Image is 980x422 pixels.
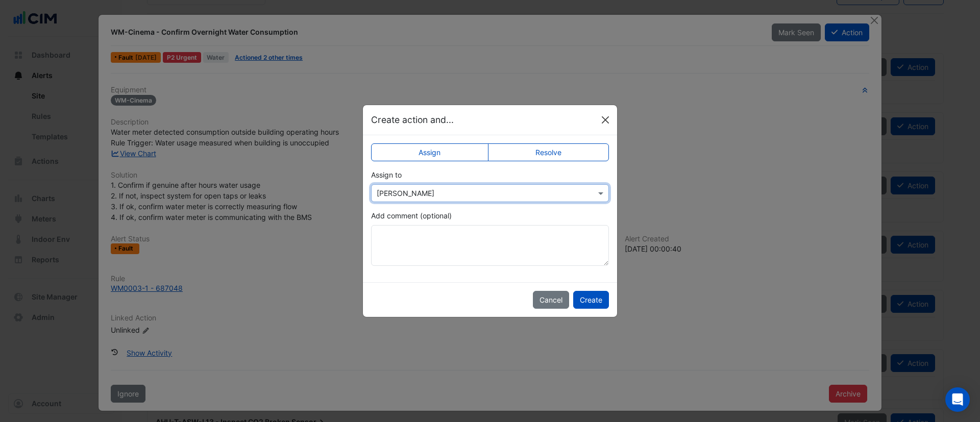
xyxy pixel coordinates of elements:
label: Assign to [371,169,402,180]
button: Close [598,112,613,128]
button: Create [573,291,609,309]
div: Open Intercom Messenger [945,387,970,412]
button: Cancel [533,291,569,309]
label: Add comment (optional) [371,210,452,221]
h5: Create action and... [371,113,454,127]
label: Resolve [488,143,609,161]
label: Assign [371,143,488,161]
